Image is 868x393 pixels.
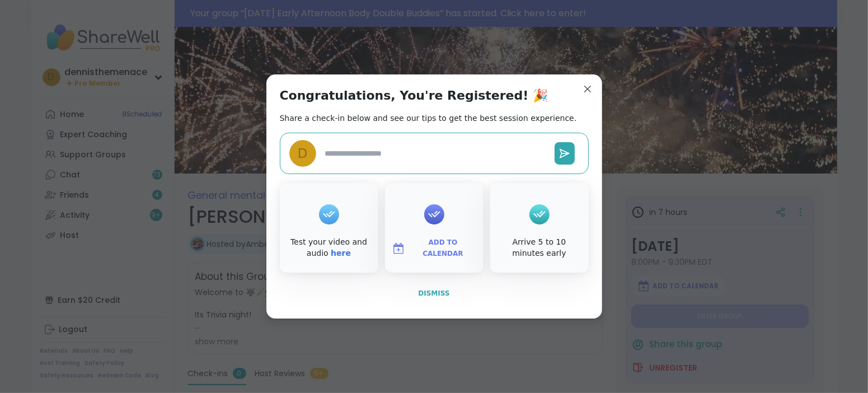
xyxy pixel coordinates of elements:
[282,237,376,259] div: Test your video and audio
[492,237,587,259] div: Arrive 5 to 10 minutes early
[280,113,577,124] h2: Share a check-in below and see our tips to get the best session experience.
[392,242,405,255] img: ShareWell Logomark
[387,237,481,260] button: Add to Calendar
[331,249,351,258] a: here
[410,237,477,259] span: Add to Calendar
[418,289,449,297] span: Dismiss
[280,282,589,305] button: Dismiss
[280,88,548,104] h1: Congratulations, You're Registered! 🎉
[298,144,308,163] span: d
